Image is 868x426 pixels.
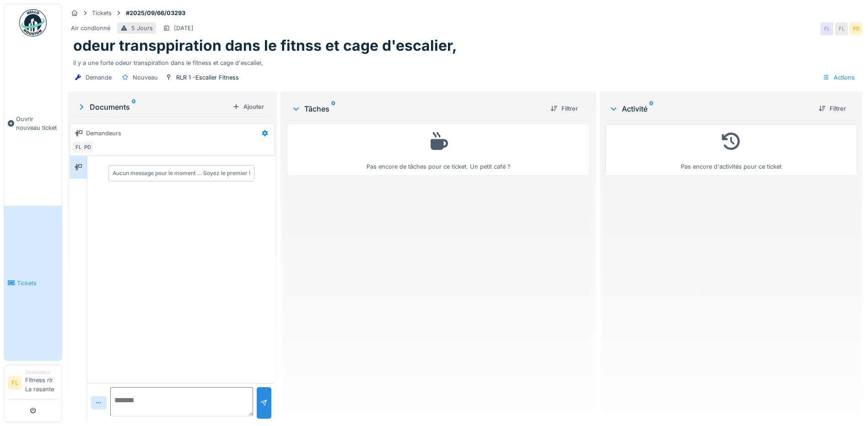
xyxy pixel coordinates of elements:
[16,115,58,132] span: Ouvrir nouveau ticket
[8,369,58,399] a: FL DemandeurFitness rlr La rasante
[611,128,851,171] div: Pas encore d'activités pour ce ticket
[850,22,863,35] div: PD
[4,42,62,206] a: Ouvrir nouveau ticket
[25,369,58,376] div: Demandeur
[131,24,153,32] div: 5 Jours
[77,101,229,112] div: Documents
[73,37,457,54] h1: odeur transppiration dans le fitnss et cage d'escalier,
[4,206,62,361] a: Tickets
[122,9,189,17] strong: #2025/09/66/03293
[86,129,121,138] div: Demandeurs
[815,102,850,115] div: Filtrer
[820,22,833,35] div: FL
[331,103,335,114] sup: 0
[835,22,848,35] div: FL
[547,102,582,115] div: Filtrer
[92,9,112,17] div: Tickets
[176,73,239,82] div: RLR 1 -Escalier Fitness
[86,73,112,82] div: Demande
[174,24,194,32] div: [DATE]
[229,101,268,113] div: Ajouter
[25,369,58,397] li: Fitness rlr La rasante
[649,103,653,114] sup: 0
[81,141,94,154] div: PD
[132,101,136,112] sup: 0
[294,128,583,171] div: Pas encore de tâches pour ce ticket. Un petit café ?
[291,103,543,114] div: Tâches
[73,55,857,67] div: il y a une forte odeur transpiration dans le fitness et cage d'escalier,
[72,141,85,154] div: FL
[819,71,859,84] div: Actions
[8,376,22,390] li: FL
[17,279,58,288] span: Tickets
[19,9,47,37] img: Badge_color-CXgf-gQk.svg
[113,169,250,177] div: Aucun message pour le moment … Soyez le premier !
[71,24,110,32] div: Air condionné
[609,103,811,114] div: Activité
[133,73,158,82] div: Nouveau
